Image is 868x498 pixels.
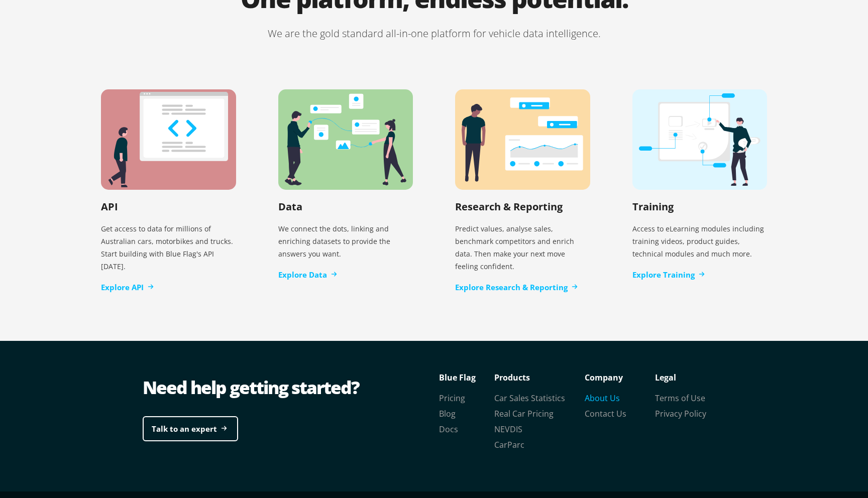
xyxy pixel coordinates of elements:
[655,370,725,385] p: Legal
[278,269,337,281] a: Explore Data
[439,424,458,435] a: Docs
[278,218,413,264] p: We connect the dots, linking and enriching datasets to provide the answers you want.
[455,218,590,277] p: Predict values, analyse sales, benchmark competitors and enrich data. Then make your next move fe...
[494,439,524,450] a: CarParc
[455,282,578,293] a: Explore Research & Reporting
[278,200,302,213] h2: Data
[632,200,674,213] h2: Training
[439,408,456,419] a: Blog
[101,218,236,277] p: Get access to data for millions of Australian cars, motorbikes and trucks. Start building with Bl...
[101,282,154,293] a: Explore API
[101,200,118,213] h2: API
[143,416,238,442] a: Talk to an expert
[585,393,620,404] a: About Us
[655,393,705,404] a: Terms of Use
[632,218,768,264] p: Access to eLearning modules including training videos, product guides, technical modules and much...
[494,408,554,419] a: Real Car Pricing
[80,26,788,41] p: We are the gold standard all-in-one platform for vehicle data intelligence.
[655,408,706,419] a: Privacy Policy
[494,393,565,404] a: Car Sales Statistics
[585,370,655,385] p: Company
[585,408,626,419] a: Contact Us
[494,370,585,385] p: Products
[632,269,705,281] a: Explore Training
[143,375,434,400] div: Need help getting started?
[439,370,494,385] p: Blue Flag
[494,424,522,435] a: NEVDIS
[439,393,465,404] a: Pricing
[455,200,563,213] h2: Research & Reporting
